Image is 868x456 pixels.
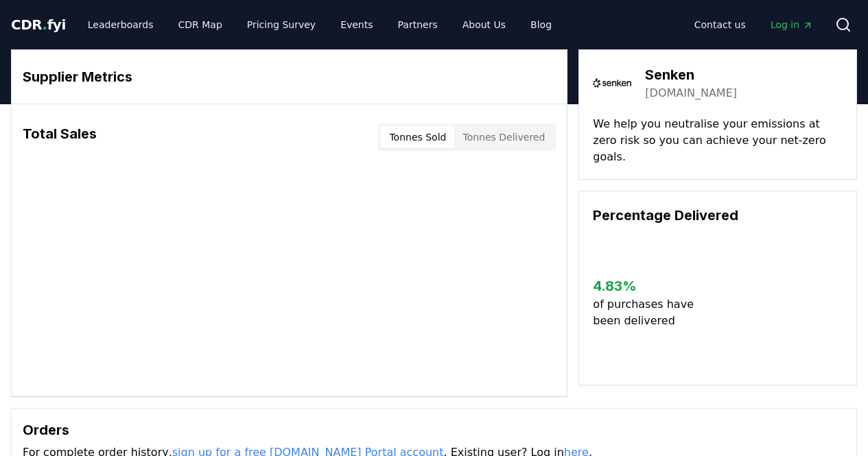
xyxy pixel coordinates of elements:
[329,12,384,37] a: Events
[593,116,843,165] p: We help you neutralise your emissions at zero risk so you can achieve your net-zero goals.
[23,420,845,440] h3: Orders
[451,12,517,37] a: About Us
[683,12,757,37] a: Contact us
[77,12,165,37] a: Leaderboards
[593,276,699,296] h3: 4.83 %
[11,16,66,33] span: CDR fyi
[43,16,47,33] span: .
[593,205,843,226] h3: Percentage Delivered
[77,12,563,37] nav: Main
[645,85,737,101] a: [DOMAIN_NAME]
[387,12,449,37] a: Partners
[519,12,563,37] a: Blog
[23,67,556,87] h3: Supplier Metrics
[236,12,327,37] a: Pricing Survey
[760,12,824,37] a: Log in
[381,126,454,148] button: Tonnes Sold
[593,296,699,329] p: of purchases have been delivered
[167,12,233,37] a: CDR Map
[593,64,631,102] img: Senken-logo
[23,123,97,151] h3: Total Sales
[645,64,737,85] h3: Senken
[771,18,813,32] span: Log in
[454,126,553,148] button: Tonnes Delivered
[11,15,66,34] a: CDR.fyi
[683,12,824,37] nav: Main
